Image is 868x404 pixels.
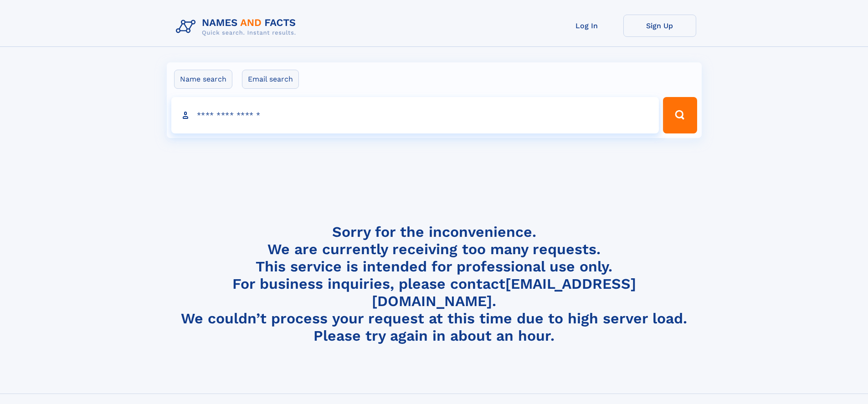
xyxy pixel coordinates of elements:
[663,97,697,133] button: Search Button
[242,70,299,89] label: Email search
[172,223,696,345] h4: Sorry for the inconvenience. We are currently receiving too many requests. This service is intend...
[550,15,623,37] a: Log In
[174,70,232,89] label: Name search
[171,97,659,133] input: search input
[172,15,303,39] img: Logo Names and Facts
[623,15,696,37] a: Sign Up
[372,275,636,310] a: [EMAIL_ADDRESS][DOMAIN_NAME]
